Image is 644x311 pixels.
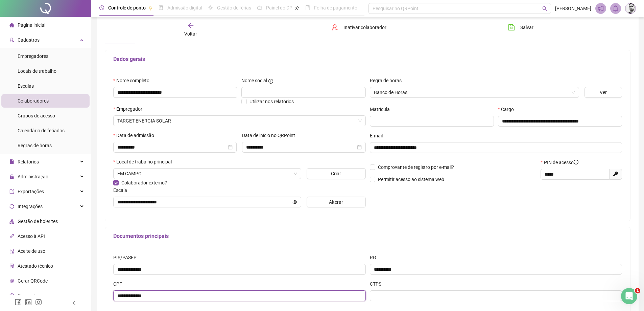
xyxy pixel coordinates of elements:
[314,5,357,10] span: Folha de pagamento
[108,5,146,10] span: Controle de ponto
[9,189,14,194] span: export
[249,99,294,104] span: Utilizar nos relatórios
[544,159,578,166] span: PIN de acesso
[18,159,39,164] span: Relatórios
[370,280,386,288] label: CTPS
[25,299,32,306] span: linkedin
[18,234,45,239] span: Acesso à API
[99,5,104,10] span: clock-circle
[167,5,202,10] span: Admissão digital
[307,168,366,179] button: Criar
[600,89,607,96] span: Ver
[503,22,539,33] button: Salvar
[242,132,300,139] label: Data de início no QRPoint
[9,174,14,179] span: lock
[113,132,159,139] label: Data de admissão
[113,158,176,165] label: Local de trabalho principal
[374,87,575,97] span: Banco de Horas
[257,5,262,10] span: dashboard
[326,22,391,33] button: Inativar colaborador
[266,5,292,10] span: Painel do DP
[331,24,338,31] span: user-delete
[574,160,578,164] span: info-circle
[117,169,297,179] span: EM CAMPO
[113,280,126,288] label: CPF
[292,200,297,204] span: eye
[15,299,22,306] span: facebook
[18,189,44,194] span: Exportações
[9,23,14,27] span: home
[159,5,163,10] span: file-done
[621,288,637,304] iframe: Intercom live chat
[18,37,40,43] span: Cadastros
[117,116,362,126] span: TARGET ENERGIA SOLAR
[208,5,213,10] span: sun
[613,5,619,12] span: bell
[331,170,341,177] span: Criar
[370,132,387,139] label: E-mail
[343,24,386,31] span: Inativar colaborador
[635,288,640,293] span: 1
[18,204,43,209] span: Integrações
[113,232,622,240] h5: Documentos principais
[113,77,154,84] label: Nome completo
[18,98,49,104] span: Colaboradores
[18,263,53,269] span: Atestado técnico
[18,293,40,298] span: Financeiro
[18,143,52,148] span: Regras de horas
[378,164,454,170] span: Comprovante de registro por e-mail?
[35,299,42,306] span: instagram
[9,293,14,298] span: dollar
[585,87,622,98] button: Ver
[18,53,48,59] span: Empregadores
[18,219,58,224] span: Gestão de holerites
[148,6,152,10] span: pushpin
[378,177,444,182] span: Permitir acesso ao sistema web
[9,264,14,268] span: solution
[329,198,343,206] span: Alterar
[113,186,132,194] label: Escala
[18,278,48,284] span: Gerar QRCode
[9,219,14,224] span: apartment
[598,5,604,12] span: notification
[9,38,14,42] span: user-add
[9,249,14,253] span: audit
[370,77,406,84] label: Regra de horas
[121,180,167,185] span: Colaborador externo?
[9,159,14,164] span: file
[18,248,45,254] span: Aceite de uso
[72,301,76,305] span: left
[18,174,48,179] span: Administração
[542,6,547,11] span: search
[9,279,14,283] span: qrcode
[18,22,45,28] span: Página inicial
[305,5,310,10] span: book
[307,197,366,207] button: Alterar
[520,24,533,31] span: Salvar
[555,5,591,12] span: [PERSON_NAME]
[9,234,14,239] span: api
[241,77,267,84] span: Nome social
[217,5,251,10] span: Gestão de férias
[9,204,14,209] span: sync
[187,22,194,29] span: arrow-left
[18,128,65,133] span: Calendário de feriados
[295,6,299,10] span: pushpin
[113,55,622,63] h5: Dados gerais
[184,31,197,37] span: Voltar
[625,3,636,14] img: 78320
[113,105,147,113] label: Empregador
[370,254,381,261] label: RG
[18,113,55,118] span: Grupos de acesso
[18,68,56,74] span: Locais de trabalho
[268,79,273,84] span: info-circle
[508,24,515,31] span: save
[498,106,518,113] label: Cargo
[18,83,34,89] span: Escalas
[370,106,394,113] label: Matrícula
[113,254,141,261] label: PIS/PASEP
